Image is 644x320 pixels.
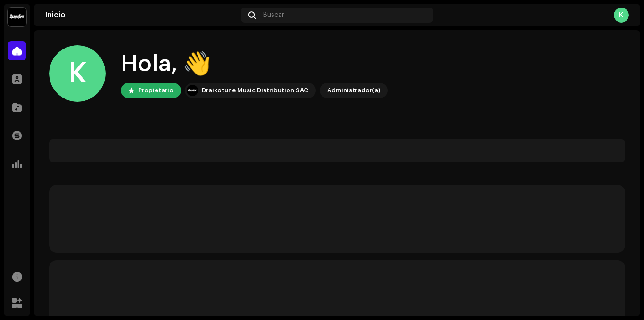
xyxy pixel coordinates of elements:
[49,45,106,102] div: K
[8,8,26,26] img: 10370c6a-d0e2-4592-b8a2-38f444b0ca44
[327,85,380,96] div: Administrador(a)
[263,11,284,19] span: Buscar
[202,85,308,96] div: Draikotune Music Distribution SAC
[138,85,173,96] div: Propietario
[121,49,388,79] div: Hola, 👋
[45,11,237,19] div: Inicio
[187,85,198,96] img: 10370c6a-d0e2-4592-b8a2-38f444b0ca44
[614,8,629,23] div: K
